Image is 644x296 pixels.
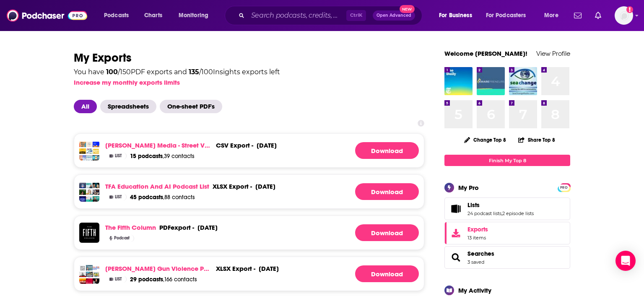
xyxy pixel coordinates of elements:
[467,226,488,233] span: Exports
[538,9,569,22] button: open menu
[248,9,346,22] input: Search podcasts, credits, & more...
[459,135,511,145] button: Change Top 8
[615,251,636,271] div: Open Intercom Messenger
[130,194,195,201] a: 45 podcasts,88 contacts
[477,67,505,95] img: Awarepreneurs
[173,9,219,22] button: open menu
[502,210,534,216] a: 2 episode lists
[447,227,464,239] span: Exports
[115,277,122,281] span: List
[355,224,419,241] a: Download
[355,183,419,200] a: Generating File
[467,259,484,265] a: 3 saved
[86,265,93,272] img: Case in Point: The Legal Show on the Hottest Legal Cases in Politics and Culture
[105,141,213,149] a: [PERSON_NAME] Media - Street Vendors Electrification Initiative - [DATE]
[255,182,275,190] div: [DATE]
[233,6,430,25] div: Search podcasts, credits, & more...
[79,142,86,148] img: Local Energy Rules
[355,142,419,159] a: Download
[159,223,194,231] div: export -
[480,9,538,22] button: open menu
[213,182,252,190] div: export -
[86,196,93,203] img: AI in Education Podcast
[86,183,93,190] img: Easy EdTech Podcast with Monica Burns
[105,265,213,273] a: [PERSON_NAME] Gun Violence Podcast Opportunities
[74,69,280,75] div: You have / 150 PDF exports and / 100 Insights exports left
[467,201,480,209] span: Lists
[346,10,366,21] span: Ctrl K
[559,184,569,191] span: PRO
[467,201,534,209] a: Lists
[79,265,86,272] img: Politicology
[104,10,129,21] span: Podcasts
[257,141,277,149] div: [DATE]
[444,197,570,220] span: Lists
[179,10,208,21] span: Monitoring
[139,9,167,22] a: Charts
[213,182,227,190] span: xlsx
[86,190,93,196] img: Raising Good Humans
[93,142,99,148] img: Energy Gang
[159,223,171,231] span: PDF
[105,223,156,231] a: The Fifth Column
[100,100,156,113] span: Spreadsheets
[197,223,218,231] p: [DATE]
[444,67,473,95] img: The Daily
[467,210,501,216] a: 24 podcast lists
[509,67,537,95] img: Sea Change Radio
[518,132,556,148] button: Share Top 8
[79,190,86,196] img: Everyday Better with Leah Smart
[93,278,99,285] img: On with Kara Swisher
[74,50,424,65] h1: My Exports
[160,100,226,113] button: One-sheet PDF's
[86,155,93,162] img: Redefining Energy - TECH
[160,100,222,113] span: One-sheet PDF's
[216,141,253,149] div: export -
[615,6,633,25] button: Show profile menu
[130,276,163,283] span: 29 podcasts
[458,184,479,192] div: My Pro
[259,265,279,273] div: [DATE]
[93,190,99,196] img: The DIESOL Podcast | EdTech in ESL
[536,49,570,57] a: View Profile
[189,68,199,76] span: 135
[467,250,494,257] a: Searches
[93,272,99,278] img: America Dissected
[615,6,633,25] span: Logged in as StraussPodchaser
[130,194,163,201] span: 45 podcasts
[439,10,472,21] span: For Business
[115,154,122,158] span: List
[355,265,419,282] a: Generating File
[447,203,464,215] a: Lists
[100,100,160,113] button: Spreadsheets
[79,278,86,285] img: The Bunker – News without the nonsense
[79,183,86,190] img: My EdTech Life
[486,10,526,21] span: For Podcasters
[79,148,86,155] img: Inevitable
[86,278,93,285] img: The Brian Lehrer Show
[592,8,605,23] a: Show notifications dropdown
[105,182,209,190] a: TFA Education and AI Podcast List
[74,78,180,86] button: Increase my monthly exports limits
[377,13,411,18] span: Open Advanced
[7,8,87,23] img: Podchaser - Follow, Share and Rate Podcasts
[93,265,99,272] img: Real America’s Voice
[216,265,231,273] span: xlsx
[144,10,162,21] span: Charts
[98,9,140,22] button: open menu
[130,153,195,160] a: 15 podcasts,39 contacts
[86,142,93,148] img: good traffic.
[74,100,100,113] button: All
[458,286,491,294] div: My Activity
[130,153,163,160] span: 15 podcasts
[93,155,99,162] img: Talking Headways: A Streetsblog Podcast
[444,246,570,269] span: Searches
[79,272,86,278] img: Impolitic with John Heilemann
[444,222,570,244] a: Exports
[433,9,483,22] button: open menu
[79,196,86,203] img: Artificial Intelligence Podcast: ChatGPT, Claude, Midjourney and all other AI Tools
[400,5,415,13] span: New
